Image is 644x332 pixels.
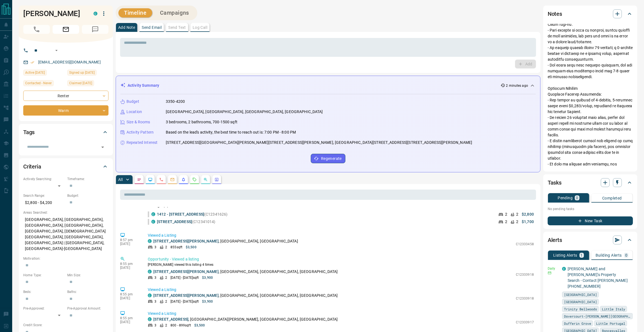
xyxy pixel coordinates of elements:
[67,289,108,294] p: Baths:
[126,140,157,145] p: Repeated Interest
[576,196,578,200] p: 0
[506,83,528,88] p: 2 minutes ago
[67,177,108,182] p: Timeframe:
[148,311,534,316] p: Viewed a Listing
[170,299,199,304] p: [DATE] - [DATE] sqft
[562,267,566,271] div: condos.ca
[126,99,139,104] p: Budget
[157,212,204,216] a: 1412 - [STREET_ADDRESS]
[53,25,79,34] span: Email
[157,211,227,217] p: (C12341626)
[23,70,64,77] div: Tue Aug 12 2025
[625,253,627,257] p: 0
[69,70,95,75] span: Signed up [DATE]
[548,266,559,271] p: Daily
[153,317,188,321] a: [STREET_ADDRESS]
[153,293,338,298] p: , [GEOGRAPHIC_DATA], [GEOGRAPHIC_DATA], [GEOGRAPHIC_DATA]
[311,154,345,163] button: Regenerate
[568,267,628,288] a: [PERSON_NAME] and [PERSON_NAME]'s Property Search - Contact [PERSON_NAME] [PHONE_NUMBER]
[120,80,536,91] div: Activity Summary2 minutes ago
[165,323,167,328] p: 2
[67,306,108,311] p: Pre-Approval Amount:
[166,99,185,104] p: 3350-4200
[128,83,159,88] p: Activity Summary
[516,320,534,325] p: C12333917
[23,128,35,137] h2: Tags
[516,219,518,225] p: 2
[564,306,597,312] span: Trinity Bellwoods
[148,256,534,262] p: Opportunity - Viewed a listing
[148,177,152,182] svg: Lead Browsing Activity
[148,239,152,243] div: condos.ca
[181,177,186,182] svg: Listing Alerts
[194,323,205,328] p: $3,500
[126,119,150,125] p: Size & Rooms
[23,323,108,328] p: Credit Score:
[564,313,631,319] span: Dovercourt-[PERSON_NAME][GEOGRAPHIC_DATA]
[166,129,296,135] p: Based on the lead's activity, the best time to reach out is: 7:00 PM - 8:00 PM
[548,178,562,187] h2: Tasks
[120,292,139,296] p: 8:55 pm
[165,299,167,304] p: 2
[118,178,123,182] p: All
[153,269,219,274] a: [STREET_ADDRESS][PERSON_NAME]
[166,119,237,125] p: 3 bedrooms, 2 bathrooms, 700-1500 sqft
[154,323,156,328] p: 3
[157,219,192,224] a: [STREET_ADDRESS]
[23,91,108,101] div: Renter
[192,177,197,182] svg: Requests
[151,220,155,224] div: condos.ca
[170,245,182,250] p: 855 sqft
[148,293,152,297] div: condos.ca
[126,109,142,115] p: Location
[548,271,552,275] svg: Email
[548,205,633,213] p: No pending tasks
[23,25,50,34] span: No Number
[548,7,633,21] div: Notes
[548,176,633,189] div: Tasks
[153,316,338,322] p: , [GEOGRAPHIC_DATA][PERSON_NAME], [GEOGRAPHIC_DATA], [GEOGRAPHIC_DATA]
[548,216,633,225] button: New Task
[548,233,633,247] div: Alerts
[516,242,534,247] p: C12333458
[23,162,41,171] h2: Criteria
[553,253,577,257] p: Listing Alerts
[23,256,108,261] p: Motivation:
[186,245,196,250] p: $3,500
[53,47,60,54] button: Open
[23,198,64,207] p: $2,800 - $4,200
[596,253,622,257] p: Building Alerts
[602,196,622,200] p: Completed
[23,177,64,182] p: Actively Searching:
[82,25,108,34] span: No Number
[23,105,108,116] div: Warm
[118,25,135,29] p: Add Note
[564,292,597,297] span: [GEOGRAPHIC_DATA]
[203,177,208,182] svg: Opportunities
[202,299,213,304] p: $3,900
[166,109,323,115] p: [GEOGRAPHIC_DATA], [GEOGRAPHIC_DATA], [GEOGRAPHIC_DATA], [GEOGRAPHIC_DATA]
[564,299,597,305] span: [GEOGRAPHIC_DATA]
[148,262,534,267] p: [PERSON_NAME] viewed this listing 4 times
[23,193,64,198] p: Search Range:
[94,12,97,16] div: condos.ca
[120,262,139,266] p: 8:55 pm
[142,25,162,29] p: Send Email
[151,212,155,216] div: condos.ca
[154,245,156,250] p: 3
[137,177,141,182] svg: Notes
[522,219,534,225] p: $1,700
[67,70,108,77] div: Mon Aug 11 2025
[153,238,298,244] p: , [GEOGRAPHIC_DATA], [GEOGRAPHIC_DATA]
[596,321,625,326] span: Little Portugal
[165,245,167,250] p: 2
[516,272,534,277] p: C12333918
[153,269,338,275] p: , [GEOGRAPHIC_DATA], [GEOGRAPHIC_DATA], [GEOGRAPHIC_DATA]
[153,293,219,298] a: [STREET_ADDRESS][PERSON_NAME]
[126,129,154,135] p: Activity Pattern
[25,70,45,75] span: Active [DATE]
[214,177,219,182] svg: Agent Actions
[30,60,34,64] svg: Email Verified
[23,126,108,139] div: Tags
[23,289,64,294] p: Beds:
